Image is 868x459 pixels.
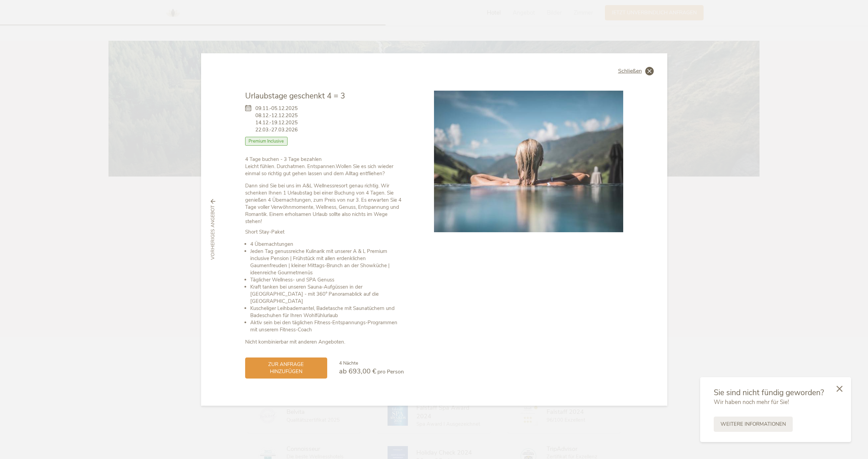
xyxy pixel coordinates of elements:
span: 09.11.-05.12.2025 08.12.-12.12.2025 14.12.-19.12.2025 22.03.-27.03.2026 [255,105,298,133]
span: vorheriges Angebot [210,205,216,260]
li: Aktiv sein bei den täglichen Fitness-Entspannungs-Programmen mit unserem Fitness-Coach [250,319,404,333]
strong: Wollen Sie es sich wieder einmal so richtig gut gehen lassen und dem Alltag entfliehen? [245,163,393,177]
li: Täglicher Wellness- und SPA Genuss [250,276,404,283]
p: Dann sind Sie bei uns im A&L Wellnessresort genau richtig. Wir schenken Ihnen 1 Urlaubstag bei ei... [245,182,404,225]
b: 4 Tage buchen - 3 Tage bezahlen [245,156,322,163]
li: Jeden Tag genussreiche Kulinarik mit unserer A & L Premium inclusive Pension | Frühstück mit alle... [250,248,404,276]
span: Wir haben noch mehr für Sie! [714,398,789,406]
p: Leicht fühlen. Durchatmen. Entspannen. [245,156,404,177]
span: Weitere Informationen [721,421,786,428]
li: Kraft tanken bei unseren Sauna-Aufgüssen in der [GEOGRAPHIC_DATA] - mit 360° Panoramablick auf di... [250,283,404,305]
li: Kuscheliger Leihbademantel, Badetasche mit Saunatüchern und Badeschuhen für Ihren Wohlfühlurlaub [250,305,404,319]
span: Urlaubstage geschenkt 4 = 3 [245,91,345,101]
li: 4 Übernachtungen [250,241,404,248]
img: Urlaubstage geschenkt 4 = 3 [434,91,623,233]
a: Weitere Informationen [714,417,793,432]
strong: Short Stay-Paket [245,228,284,235]
span: Sie sind nicht fündig geworden? [714,387,824,398]
span: Schließen [618,68,642,74]
span: Premium Inclusive [245,137,288,146]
